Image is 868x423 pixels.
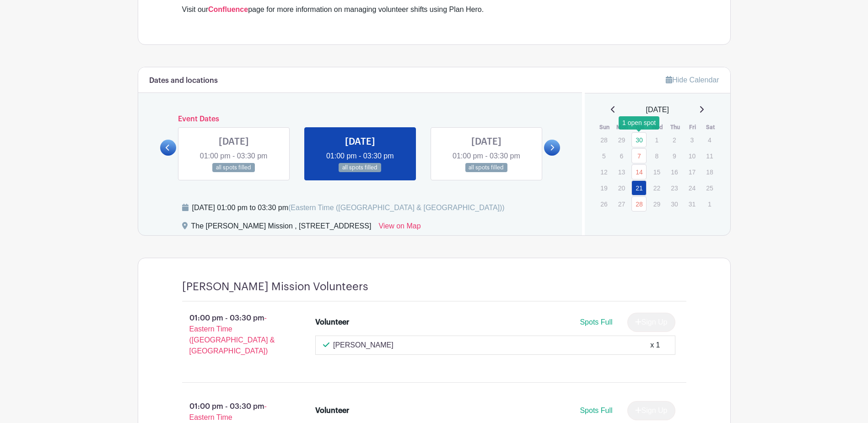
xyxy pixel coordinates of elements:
[631,196,647,211] a: 28
[614,149,629,163] p: 6
[685,149,700,163] p: 10
[702,181,717,195] p: 25
[596,165,611,179] p: 12
[631,164,647,179] a: 14
[667,133,682,147] p: 2
[649,181,664,195] p: 22
[315,405,349,416] div: Volunteer
[315,317,349,328] div: Volunteer
[667,149,682,163] p: 9
[149,76,218,85] h6: Dates and locations
[667,197,682,211] p: 30
[702,197,717,211] p: 1
[631,132,647,147] a: 30
[378,221,421,235] a: View on Map
[701,123,719,132] th: Sat
[631,148,647,163] a: 7
[702,133,717,147] p: 4
[619,116,659,130] div: 1 open spot
[580,318,612,326] span: Spots Full
[208,5,248,13] a: Confluence
[702,165,717,179] p: 18
[191,221,372,235] div: The [PERSON_NAME] Mission , [STREET_ADDRESS]
[649,149,664,163] p: 8
[685,181,700,195] p: 24
[176,115,545,124] h6: Event Dates
[666,76,719,84] a: Hide Calendar
[685,197,700,211] p: 31
[596,149,611,163] p: 5
[167,309,301,360] p: 01:00 pm - 03:30 pm
[333,340,394,351] p: [PERSON_NAME]
[649,133,664,147] p: 1
[192,202,505,213] div: [DATE] 01:00 pm to 03:30 pm
[614,133,629,147] p: 29
[614,123,631,132] th: Mon
[596,123,614,132] th: Sun
[580,407,612,414] span: Spots Full
[631,180,647,195] a: 21
[667,165,682,179] p: 16
[596,133,611,147] p: 28
[702,149,717,163] p: 11
[666,123,684,132] th: Thu
[182,280,368,293] h4: [PERSON_NAME] Mission Volunteers
[614,197,629,211] p: 27
[614,165,629,179] p: 13
[685,133,700,147] p: 3
[649,165,664,179] p: 15
[649,197,664,211] p: 29
[650,340,660,351] div: x 1
[596,197,611,211] p: 26
[646,104,669,115] span: [DATE]
[189,314,275,355] span: - Eastern Time ([GEOGRAPHIC_DATA] & [GEOGRAPHIC_DATA])
[596,181,611,195] p: 19
[614,181,629,195] p: 20
[667,181,682,195] p: 23
[288,204,505,211] span: (Eastern Time ([GEOGRAPHIC_DATA] & [GEOGRAPHIC_DATA]))
[684,123,702,132] th: Fri
[685,165,700,179] p: 17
